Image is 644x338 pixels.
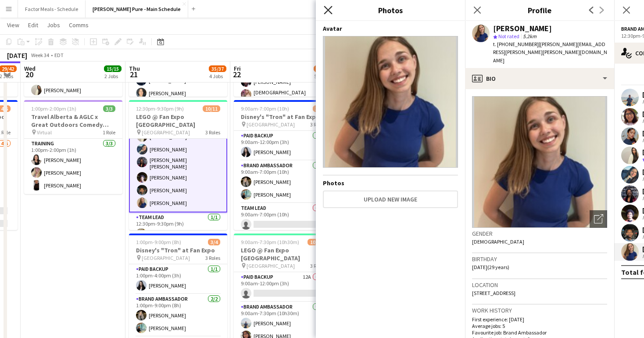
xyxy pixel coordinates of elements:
span: 1 Role [103,129,115,136]
h3: Birthday [472,255,607,263]
span: 10/11 [308,239,325,245]
h4: Avatar [323,25,458,32]
span: 9:00am-7:30pm (10h30m) [241,239,299,245]
span: View [7,21,19,29]
span: [GEOGRAPHIC_DATA] [142,255,190,261]
app-card-role: Training12/1212:00pm-1:00pm (1h)[PERSON_NAME][PERSON_NAME][PERSON_NAME][PERSON_NAME][PERSON_NAME]... [24,5,122,178]
p: First experience: [DATE] [472,316,607,323]
span: 3/4 [313,105,325,112]
span: 3 Roles [205,255,220,261]
app-card-role: Team Lead1/112:30pm-9:30pm (9h) [129,212,227,242]
a: Edit [25,19,42,31]
h4: Photos [323,179,458,187]
h3: Work history [472,306,607,314]
span: 3 Roles [205,129,220,136]
h3: Profile [465,4,614,16]
span: 5.2km [521,33,538,40]
div: Open photos pop-in [590,210,607,228]
app-card-role: Paid Backup12A0/19:00am-12:00pm (3h) [234,272,332,302]
span: Wed [24,65,36,72]
app-card-role: Paid Backup1/11:00pm-4:00pm (3h)[PERSON_NAME] [129,264,227,294]
span: [DEMOGRAPHIC_DATA] [472,238,524,245]
span: [GEOGRAPHIC_DATA] [247,262,295,269]
span: [DATE] (29 years) [472,264,509,270]
app-job-card: 1:00pm-2:00pm (1h)3/3Travel Alberta & AGLC x Great Outdoors Comedy Festival Training Virtual1 Rol... [24,100,122,194]
div: 4 Jobs [209,73,226,79]
button: [PERSON_NAME] Pure - Main Schedule [86,0,188,18]
div: [DATE] [7,51,27,60]
span: [STREET_ADDRESS] [472,290,515,296]
h3: Disney's "Tron" at Fan Expo [234,113,332,121]
app-card-role: Brand Ambassador2/29:00am-7:00pm (10h)[PERSON_NAME][PERSON_NAME] [234,161,332,203]
span: Thu [129,65,140,72]
span: 3/3 [103,105,115,112]
h3: Disney's "Tron" at Fan Expo [129,246,227,254]
span: t. [PHONE_NUMBER] [493,41,539,47]
h3: LEGO @ Fan Expo [GEOGRAPHIC_DATA] [129,113,227,129]
app-card-role: Team Lead0/19:00am-7:00pm (10h) [234,203,332,233]
h3: Location [472,281,607,289]
span: 21 [128,69,140,79]
button: Factor Meals - Schedule [18,0,86,18]
span: 3 Roles [310,262,325,269]
span: 9:00am-7:00pm (10h) [241,105,289,112]
h3: Travel Alberta & AGLC x Great Outdoors Comedy Festival Training [24,113,122,129]
div: [PERSON_NAME] [493,25,552,32]
span: Virtual [37,129,52,136]
a: Jobs [43,19,64,31]
div: 2 Jobs [104,73,121,79]
span: 1:00pm-9:00pm (8h) [136,239,181,245]
app-job-card: 9:00am-7:00pm (10h)3/4Disney's "Tron" at Fan Expo [GEOGRAPHIC_DATA]3 RolesPaid Backup1/19:00am-12... [234,100,332,230]
h3: LEGO @ Fan Expo [GEOGRAPHIC_DATA] [234,246,332,262]
app-card-role: Brand Ambassador2/21:00pm-9:00pm (8h)[PERSON_NAME][PERSON_NAME] [129,294,227,337]
div: 5 Jobs [314,73,331,79]
span: 12:30pm-9:30pm (9h) [136,105,184,112]
span: Week 34 [29,52,51,58]
span: 35/37 [209,65,226,72]
span: 3/4 [208,239,220,245]
app-card-role: Paid Backup1/19:00am-12:00pm (3h)[PERSON_NAME] [234,131,332,161]
span: Edit [28,21,38,29]
span: Fri [234,65,241,72]
app-card-role: Training3/31:00pm-2:00pm (1h)[PERSON_NAME][PERSON_NAME][PERSON_NAME] [24,139,122,194]
app-card-role: [PERSON_NAME][PERSON_NAME][PERSON_NAME][PERSON_NAME][PERSON_NAME][PERSON_NAME] [PERSON_NAME][PERS... [129,76,227,212]
p: Favourite job: Brand Ambassador [472,329,607,336]
span: [GEOGRAPHIC_DATA] [247,121,295,128]
span: 38/40 [314,65,331,72]
span: 20 [23,69,36,79]
app-job-card: 12:30pm-9:30pm (9h)10/11LEGO @ Fan Expo [GEOGRAPHIC_DATA] [GEOGRAPHIC_DATA]3 Roles[PERSON_NAME][P... [129,100,227,230]
span: Comms [69,21,89,29]
h3: Photos [316,4,465,16]
span: 1:00pm-2:00pm (1h) [31,105,76,112]
div: Bio [465,68,614,89]
a: View [4,19,23,31]
span: 15/15 [104,65,122,72]
p: Average jobs: 5 [472,323,607,329]
img: Crew avatar [323,36,458,168]
div: EDT [54,52,64,58]
span: 10/11 [203,105,220,112]
span: | [PERSON_NAME][EMAIL_ADDRESS][PERSON_NAME][PERSON_NAME][DOMAIN_NAME] [493,41,607,63]
h3: Gender [472,230,607,237]
span: 22 [233,69,241,79]
span: Jobs [47,21,60,29]
img: Crew avatar or photo [472,96,607,228]
span: Not rated [498,33,519,40]
span: [GEOGRAPHIC_DATA] [142,129,190,136]
span: 3 Roles [310,121,325,128]
a: Comms [65,19,92,31]
button: Upload new image [323,191,458,208]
